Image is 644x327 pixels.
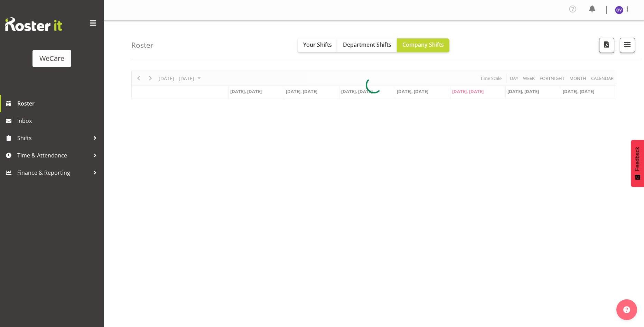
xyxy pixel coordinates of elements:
[631,140,644,187] button: Feedback - Show survey
[39,53,64,64] div: WeCare
[17,116,100,126] span: Inbox
[5,17,62,31] img: Rosterit website logo
[303,41,332,48] span: Your Shifts
[397,38,449,52] button: Company Shifts
[343,41,391,48] span: Department Shifts
[599,38,614,53] button: Download a PDF of the roster according to the set date range.
[17,150,90,161] span: Time & Attendance
[131,41,153,49] h4: Roster
[634,147,641,171] span: Feedback
[623,306,630,313] img: help-xxl-2.png
[620,38,635,53] button: Filter Shifts
[298,38,337,52] button: Your Shifts
[17,133,90,143] span: Shifts
[337,38,397,52] button: Department Shifts
[17,98,100,109] span: Roster
[615,6,623,14] img: olive-vermazen11854.jpg
[402,41,444,48] span: Company Shifts
[17,167,90,178] span: Finance & Reporting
